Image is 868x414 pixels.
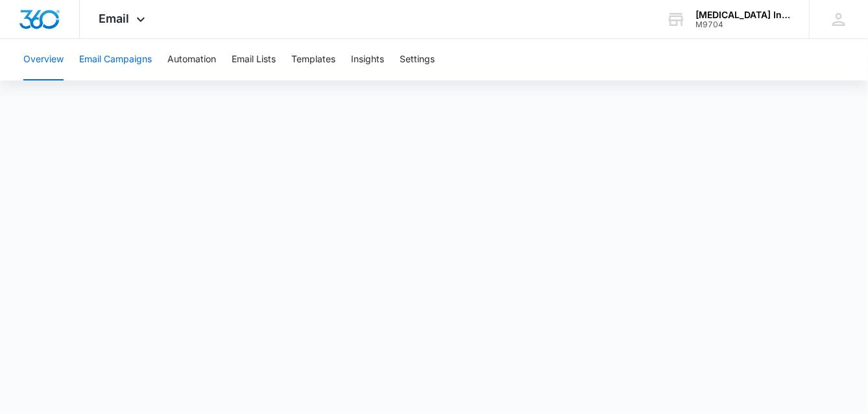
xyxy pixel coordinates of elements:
button: Settings [400,39,435,80]
button: Overview [23,39,64,80]
button: Email Campaigns [79,39,152,80]
button: Email Lists [232,39,276,80]
button: Templates [291,39,335,80]
button: Insights [351,39,384,80]
button: Automation [167,39,216,80]
div: account id [695,20,790,29]
div: account name [695,10,790,20]
span: Email [99,12,130,25]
